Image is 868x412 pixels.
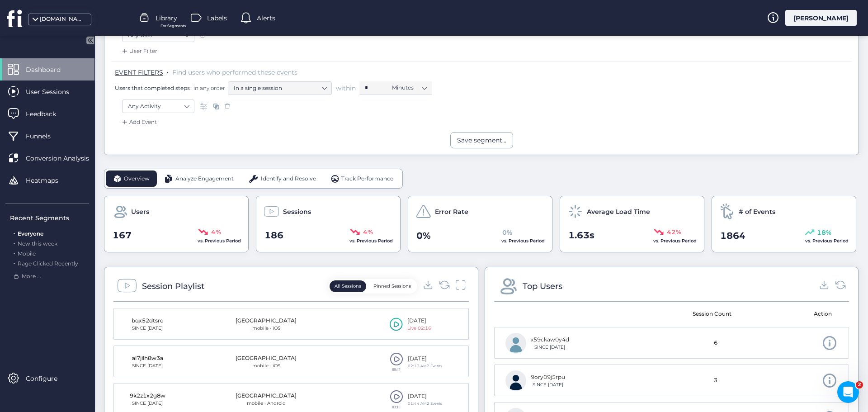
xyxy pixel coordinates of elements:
div: [GEOGRAPHIC_DATA] [236,317,297,325]
span: in any order [192,84,225,92]
div: Top Users [523,280,562,293]
span: vs. Previous Period [198,238,241,244]
div: SINCE [DATE] [125,362,170,369]
span: vs. Previous Period [805,238,849,244]
span: # of Events [739,207,775,217]
span: 18% [817,227,831,237]
span: New this week [18,240,57,247]
span: Users [131,207,149,217]
div: Save segment... [457,135,506,145]
div: x59ckaw0y4d [531,336,569,344]
div: SINCE [DATE] [531,344,569,351]
span: Users that completed steps [115,84,190,92]
span: Conversion Analysis [26,153,103,163]
div: [DATE] [408,355,442,363]
div: [DOMAIN_NAME] [40,15,85,24]
div: 02:13 AMㅤ2 Events [408,363,442,369]
span: Dashboard [26,65,74,75]
span: 4% [211,227,221,237]
span: Analyze Engagement [175,175,234,183]
span: 6 [714,339,717,347]
span: Heatmaps [26,175,72,185]
button: Pinned Sessions [368,280,416,292]
span: Error Rate [435,207,468,217]
div: mobile · iOS [236,325,297,332]
span: User Sessions [26,87,83,97]
span: For Segments [160,23,186,29]
div: SINCE [DATE] [125,400,170,407]
button: All Sessions [330,280,366,292]
span: vs. Previous Period [501,238,545,244]
nz-select-item: In a single session [234,81,326,95]
span: within [336,84,356,93]
span: Track Performance [341,175,393,183]
span: Mobile [18,250,36,257]
span: 186 [264,228,283,242]
div: al7jilh8w3a [125,354,170,363]
nz-select-item: Minutes [392,81,426,95]
span: . [14,238,15,247]
div: Recent Segments [10,213,89,223]
span: Average Load Time [587,207,650,217]
span: Identify and Resolve [261,175,316,183]
div: [GEOGRAPHIC_DATA] [236,392,297,400]
span: 1864 [720,229,745,243]
span: vs. Previous Period [349,238,393,244]
span: Configure [26,374,71,384]
div: [GEOGRAPHIC_DATA] [236,354,297,363]
span: . [14,258,15,267]
div: User Filter [120,47,157,56]
span: 0% [502,227,512,237]
span: Feedback [26,109,70,119]
span: Overview [124,175,150,183]
span: Everyone [18,230,43,237]
div: [DATE] [407,317,431,325]
mat-header-cell: Session Count [668,302,755,327]
nz-select-item: Any Activity [128,99,189,113]
span: Sessions [283,207,311,217]
div: 9k2z1x2g8w [125,392,170,400]
span: 3 [714,376,717,385]
span: More ... [22,272,41,281]
div: 00:47 [390,368,403,371]
span: Funnels [26,131,64,141]
span: 42% [667,227,681,237]
div: 01:44 AMㅤ2 Events [408,401,442,407]
div: mobile · iOS [236,362,297,369]
div: 03:10 [390,405,403,409]
div: bqx52dtsrc [125,317,170,325]
div: mobile · Android [236,400,297,407]
span: Rage Clicked Recently [18,260,78,267]
span: . [14,228,15,237]
span: 4% [363,227,373,237]
span: 1.63s [568,228,594,242]
span: 0% [416,229,431,243]
span: 167 [113,228,132,242]
span: vs. Previous Period [653,238,697,244]
div: SINCE [DATE] [125,325,170,332]
span: . [14,248,15,257]
div: Add Event [120,118,157,127]
iframe: Intercom live chat [837,381,859,403]
span: Library [156,13,177,23]
span: Find users who performed these events [172,68,297,76]
span: 2 [856,381,863,388]
div: Session Playlist [142,280,204,293]
span: . [167,66,169,76]
mat-header-cell: Action [755,302,843,327]
span: EVENT FILTERS [115,68,163,76]
div: [DATE] [408,392,442,401]
span: Alerts [257,13,275,23]
span: Labels [207,13,227,23]
div: 9ory09j5rpu [531,373,565,382]
div: [PERSON_NAME] [785,10,857,26]
div: Live 02:16 [407,325,431,332]
div: SINCE [DATE] [531,381,565,388]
